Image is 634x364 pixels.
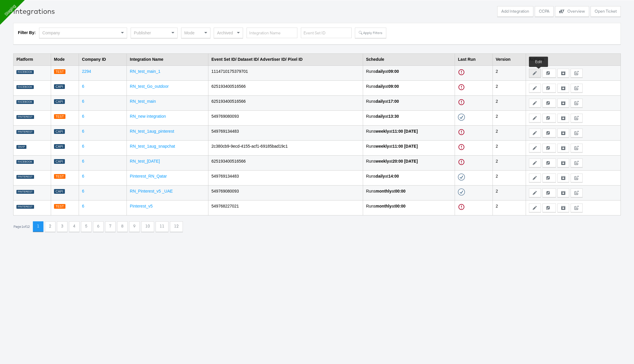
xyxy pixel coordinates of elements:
[376,99,385,104] strong: daily
[82,189,84,193] a: 6
[208,200,363,215] td: 549768227021
[156,221,168,232] button: 11
[529,69,541,77] button: Edit
[13,6,55,16] div: Integrations
[388,84,399,89] strong: 09:00
[497,6,533,18] a: Add Integration
[493,65,526,80] td: 2
[591,6,621,18] a: Open Ticket
[493,53,526,65] th: Version
[493,200,526,215] td: 2
[363,80,455,95] td: Runs at
[376,144,389,149] strong: weekly
[130,69,160,74] a: RN_test_main_1
[13,225,30,229] div: Page 1 of 12
[130,84,168,89] a: RN_test_Go_outdoor
[69,221,80,232] button: 4
[82,129,84,134] a: 6
[16,205,34,209] div: PINTEREST
[130,159,160,164] a: RN_test_[DATE]
[363,140,455,155] td: Runs at
[363,53,455,65] th: Schedule
[129,221,140,232] button: 9
[54,159,65,164] div: Capi
[493,95,526,110] td: 2
[54,114,65,119] div: Test
[555,6,589,17] button: Overview
[493,185,526,200] td: 2
[214,28,243,38] div: Archived
[376,129,389,134] strong: weekly
[388,69,399,74] strong: 09:00
[376,189,392,193] strong: monthly
[208,155,363,170] td: 625193400516566
[18,30,36,35] strong: Filter By:
[16,130,34,134] div: PINTEREST
[130,189,173,193] a: RN_Pinterest_v5 _UAE
[79,53,127,65] th: Company ID
[130,174,167,178] a: Pinterest_RN_Qatar
[130,99,156,104] a: RN_test_main
[33,221,43,232] button: 1
[39,28,127,38] div: Company
[404,144,418,149] strong: [DATE]
[247,28,297,38] input: Integration Name
[130,144,175,149] a: RN_test_1aug_snapchat
[395,204,406,208] strong: 00:00
[555,6,589,18] a: Overview
[81,221,92,232] button: 5
[54,174,65,179] div: Test
[363,65,455,80] td: Runs at
[16,160,34,164] div: FACEBOOK
[376,114,385,119] strong: daily
[93,221,104,232] button: 6
[392,159,403,164] strong: 20:00
[208,170,363,185] td: 549769134483
[130,114,166,119] a: RN_new integration
[535,6,554,17] button: CCPA
[388,99,399,104] strong: 17:00
[208,53,363,65] th: Event Set ID/ Dataset ID/ Advertiser ID/ Pixel ID
[170,221,183,232] button: 12
[16,70,34,74] div: FACEBOOK
[363,110,455,125] td: Runs at
[493,155,526,170] td: 2
[388,174,399,178] strong: 14:00
[82,99,84,104] a: 6
[82,144,84,149] a: 6
[493,80,526,95] td: 2
[376,204,392,208] strong: monthly
[16,100,34,104] div: FACEBOOK
[208,80,363,95] td: 625193400516566
[535,6,554,18] a: CCPA
[208,185,363,200] td: 549769080093
[54,99,65,104] div: Capi
[16,85,34,89] div: FACEBOOK
[591,6,621,17] button: Open Ticket
[376,174,385,178] strong: daily
[127,53,208,65] th: Integration Name
[82,204,84,208] a: 6
[54,144,65,149] div: Capi
[208,110,363,125] td: 549769080093
[388,114,399,119] strong: 13:30
[208,140,363,155] td: 2c380cb9-9ecd-4155-acf1-69185bad19c1
[208,95,363,110] td: 625193400516566
[51,53,79,65] th: Mode
[82,159,84,164] a: 6
[57,221,68,232] button: 3
[82,84,84,89] a: 6
[392,129,403,134] strong: 11:00
[16,190,34,194] div: PINTEREST
[493,170,526,185] td: 2
[493,140,526,155] td: 2
[455,53,493,65] th: Last Run
[130,204,153,208] a: Pinterest_v5
[131,28,177,38] div: Publisher
[208,65,363,80] td: 1114710175379701
[376,159,389,164] strong: weekly
[493,110,526,125] td: 2
[363,200,455,215] td: Runs at
[16,115,34,119] div: PINTEREST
